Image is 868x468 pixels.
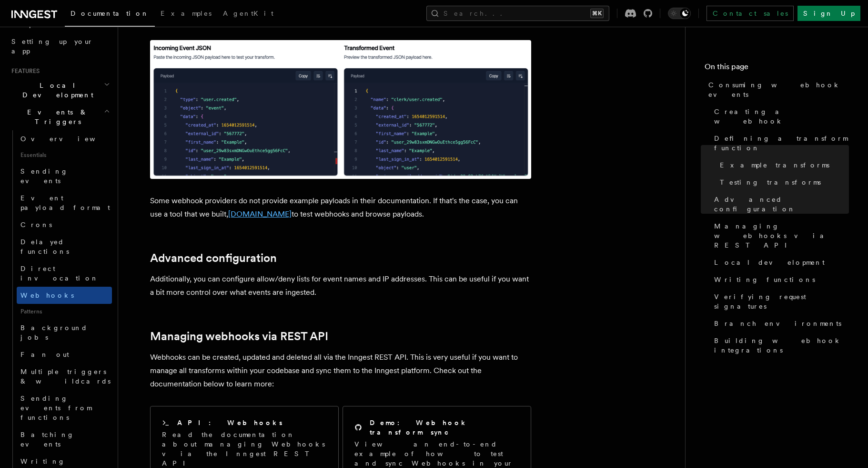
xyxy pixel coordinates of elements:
[8,81,104,100] span: Local Development
[20,368,111,385] span: Multiple triggers & wildcards
[710,332,849,359] a: Building webhook integrations
[17,260,112,287] a: Direct invocation
[20,351,69,358] span: Fan out
[590,9,604,18] kbd: ⌘K
[20,167,68,185] span: Sending events
[150,194,531,221] p: Some webhook providers do not provide example payloads in their documentation. If that's the case...
[217,3,279,26] a: AgentKit
[714,107,849,126] span: Creating a webhook
[17,130,112,147] a: Overview
[17,319,112,346] a: Background jobs
[716,174,849,191] a: Testing transforms
[20,194,110,211] span: Event payload format
[714,134,849,153] span: Defining a transform function
[714,258,825,267] span: Local development
[714,319,841,328] span: Branch environments
[714,292,849,311] span: Verifying request signatures
[720,160,829,170] span: Example transforms
[426,6,609,21] button: Search...⌘K
[710,271,849,288] a: Writing functions
[17,426,112,453] a: Batching events
[11,38,93,55] span: Setting up your app
[177,418,283,427] h2: API: Webhooks
[150,251,277,265] a: Advanced configuration
[20,221,52,229] span: Crons
[17,233,112,260] a: Delayed functions
[370,418,519,437] h2: Demo: Webhook transform sync
[20,238,69,255] span: Delayed functions
[8,104,112,130] button: Events & Triggers
[710,315,849,332] a: Branch environments
[20,395,91,421] span: Sending events from functions
[223,10,273,17] span: AgentKit
[707,6,794,21] a: Contact sales
[714,336,849,355] span: Building webhook integrations
[708,80,849,99] span: Consuming webhook events
[150,40,531,178] img: Inngest dashboard transform testing
[705,76,849,103] a: Consuming webhook events
[162,430,327,468] p: Read the documentation about managing Webhooks via the Inngest REST API
[716,156,849,174] a: Example transforms
[17,216,112,233] a: Crons
[65,3,155,27] a: Documentation
[710,218,849,254] a: Managing webhooks via REST API
[17,189,112,216] a: Event payload format
[150,330,328,343] a: Managing webhooks via REST API
[710,103,849,130] a: Creating a webhook
[17,287,112,304] a: Webhooks
[17,163,112,189] a: Sending events
[228,209,292,218] a: [DOMAIN_NAME]
[20,324,88,341] span: Background jobs
[17,346,112,363] a: Fan out
[797,6,860,21] a: Sign Up
[8,77,112,104] button: Local Development
[17,304,112,319] span: Patterns
[714,195,849,214] span: Advanced configuration
[71,10,149,17] span: Documentation
[710,130,849,156] a: Defining a transform function
[17,363,112,390] a: Multiple triggers & wildcards
[714,221,849,250] span: Managing webhooks via REST API
[20,431,74,448] span: Batching events
[705,61,849,76] h4: On this page
[20,265,99,282] span: Direct invocation
[20,135,119,143] span: Overview
[8,33,112,60] a: Setting up your app
[150,351,531,391] p: Webhooks can be created, updated and deleted all via the Inngest REST API. This is very useful if...
[8,107,104,126] span: Events & Triggers
[17,147,112,163] span: Essentials
[161,10,212,17] span: Examples
[710,254,849,271] a: Local development
[20,291,74,299] span: Webhooks
[17,390,112,426] a: Sending events from functions
[155,3,217,26] a: Examples
[710,288,849,315] a: Verifying request signatures
[720,177,821,187] span: Testing transforms
[714,275,815,284] span: Writing functions
[710,191,849,218] a: Advanced configuration
[8,67,40,75] span: Features
[668,8,691,19] button: Toggle dark mode
[150,272,531,299] p: Additionally, you can configure allow/deny lists for event names and IP addresses. This can be us...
